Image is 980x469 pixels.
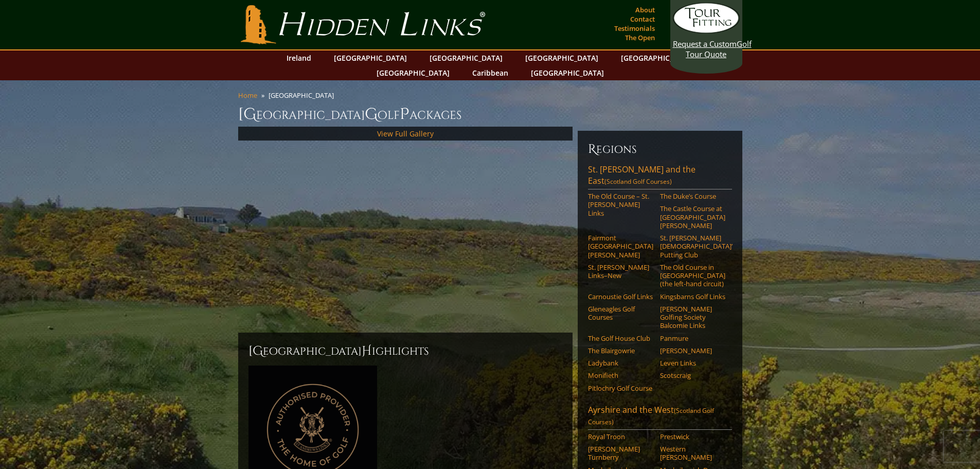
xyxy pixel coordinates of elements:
[660,204,725,230] a: The Castle Course at [GEOGRAPHIC_DATA][PERSON_NAME]
[588,334,653,342] a: The Golf House Club
[588,432,653,441] a: Royal Troon
[588,263,653,280] a: St. [PERSON_NAME] Links–New
[588,292,653,301] a: Carnoustie Golf Links
[660,234,725,259] a: St. [PERSON_NAME] [DEMOGRAPHIC_DATA]’ Putting Club
[616,50,699,65] a: [GEOGRAPHIC_DATA]
[362,343,372,359] span: H
[467,65,513,80] a: Caribbean
[424,50,508,65] a: [GEOGRAPHIC_DATA]
[588,192,653,217] a: The Old Course – St. [PERSON_NAME] Links
[588,234,653,259] a: Fairmont [GEOGRAPHIC_DATA][PERSON_NAME]
[400,104,409,125] span: P
[604,177,672,186] span: (Scotland Golf Courses)
[660,359,725,367] a: Leven Links
[660,192,725,200] a: The Duke’s Course
[660,292,725,301] a: Kingsbarns Golf Links
[660,263,725,288] a: The Old Course in [GEOGRAPHIC_DATA] (the left-hand circuit)
[238,104,742,125] h1: [GEOGRAPHIC_DATA] olf ackages
[588,164,732,189] a: St. [PERSON_NAME] and the East(Scotland Golf Courses)
[622,30,657,45] a: The Open
[660,371,725,379] a: Scotscraig
[588,371,653,379] a: Monifieth
[673,3,740,59] a: Request a CustomGolf Tour Quote
[377,129,434,138] a: View Full Gallery
[633,3,657,17] a: About
[588,359,653,367] a: Ladybank
[269,91,338,100] li: [GEOGRAPHIC_DATA]
[281,50,316,65] a: Ireland
[588,445,653,462] a: [PERSON_NAME] Turnberry
[660,445,725,462] a: Western [PERSON_NAME]
[526,65,609,80] a: [GEOGRAPHIC_DATA]
[660,346,725,355] a: [PERSON_NAME]
[660,305,725,330] a: [PERSON_NAME] Golfing Society Balcomie Links
[588,141,732,158] h6: Regions
[365,104,378,125] span: G
[238,91,257,100] a: Home
[248,343,562,359] h2: [GEOGRAPHIC_DATA] ighlights
[660,432,725,441] a: Prestwick
[588,406,714,426] span: (Scotland Golf Courses)
[588,384,653,392] a: Pitlochry Golf Course
[628,12,657,26] a: Contact
[673,39,737,49] span: Request a Custom
[660,334,725,342] a: Panmure
[612,21,657,36] a: Testimonials
[520,50,603,65] a: [GEOGRAPHIC_DATA]
[329,50,412,65] a: [GEOGRAPHIC_DATA]
[371,65,455,80] a: [GEOGRAPHIC_DATA]
[588,404,732,430] a: Ayrshire and the West(Scotland Golf Courses)
[588,346,653,355] a: The Blairgowrie
[588,305,653,322] a: Gleneagles Golf Courses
